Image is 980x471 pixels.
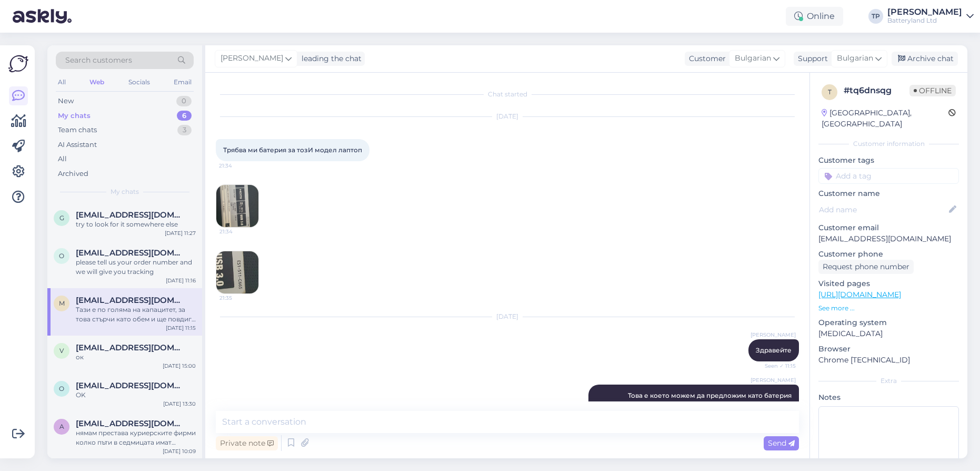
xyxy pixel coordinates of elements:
span: g [59,214,64,222]
p: Visited pages [818,278,959,289]
span: v [59,347,64,355]
div: please tell us your order number and we will give you tracking [76,258,196,277]
div: 6 [177,111,192,121]
div: [DATE] 10:09 [163,447,196,455]
p: [MEDICAL_DATA] [818,328,959,339]
div: Email [172,75,194,89]
div: Private note [216,436,278,450]
div: Customer information [818,139,959,149]
span: 21:34 [219,162,258,170]
img: Attachment [216,185,258,227]
div: leading the chat [297,53,362,64]
div: New [58,96,74,106]
div: [DATE] [216,112,799,121]
span: Bulgarian [735,53,771,64]
span: t [828,88,832,96]
span: alehandropetrov1@gmail.com [76,419,185,428]
input: Add a tag [818,168,959,184]
div: [DATE] 11:27 [165,229,196,237]
div: [DATE] 11:15 [166,324,196,332]
div: Archived [58,169,88,179]
p: Browser [818,344,959,355]
span: giulianamattiello64@gmail.com [76,210,185,220]
span: 21:34 [219,228,259,235]
a: [PERSON_NAME]Batteryland Ltd [887,8,974,25]
span: [PERSON_NAME] [751,376,796,384]
input: Add name [819,204,947,215]
span: a [59,423,64,430]
span: Трябва ми батерия за тозИ модел лаптоп [223,146,362,154]
img: Attachment [216,251,258,293]
div: Request phone number [818,260,914,274]
div: [DATE] [216,312,799,321]
p: See more ... [818,303,959,313]
div: Extra [818,376,959,386]
span: Това е което можем да предложим като батерия заместител за вас [628,391,793,409]
div: Customer [685,53,726,64]
div: [GEOGRAPHIC_DATA], [GEOGRAPHIC_DATA] [822,107,948,130]
span: O [59,252,64,260]
div: TP [868,9,883,24]
span: Offline [909,85,956,96]
span: vasileva.jivka@gmail.com [76,343,185,352]
span: milenmeisipako@gmail.com [76,296,185,305]
p: Customer name [818,188,959,199]
div: [DATE] 11:16 [166,277,196,284]
span: [PERSON_NAME] [751,331,796,339]
div: AI Assistant [58,140,97,150]
p: Customer email [818,222,959,233]
span: Oumou50@hotmail.com [76,248,185,258]
div: Chat started [216,90,799,99]
span: office@7ss.bg [76,381,185,390]
div: Batteryland Ltd [887,16,962,25]
div: [DATE] 13:30 [163,400,196,408]
span: Send [768,438,795,448]
p: Customer phone [818,249,959,260]
div: Archive chat [892,52,958,66]
span: 21:35 [219,294,259,302]
div: [DATE] 15:00 [163,362,196,370]
div: # tq6dnsqg [844,84,909,97]
div: Web [87,75,106,89]
div: All [58,154,67,164]
span: Здравейте [756,346,792,354]
div: Тази е по голяма на капацитет, за това стърчи като обем и ще повдига малко лаптопа,нямаме с по ма... [76,305,196,324]
span: Bulgarian [837,53,873,64]
p: Notes [818,392,959,403]
span: My chats [111,187,139,197]
div: Online [786,7,843,26]
div: [PERSON_NAME] [887,8,962,16]
div: ок [76,352,196,362]
p: Customer tags [818,155,959,166]
div: 0 [176,96,192,106]
div: 3 [177,125,192,135]
span: m [59,299,65,307]
div: try to look for it somewhere else [76,220,196,229]
div: My chats [58,111,91,121]
div: All [56,75,68,89]
a: [URL][DOMAIN_NAME] [818,290,901,299]
div: Support [794,53,828,64]
div: нямам престава куриерските фирми колко пъти в седмицата имат разнос за това село,по скоро звъннет... [76,428,196,447]
span: Search customers [65,55,132,66]
span: o [59,385,64,392]
span: Seen ✓ 11:15 [756,362,796,370]
div: Team chats [58,125,97,135]
img: Askly Logo [8,54,28,74]
p: [EMAIL_ADDRESS][DOMAIN_NAME] [818,233,959,244]
div: OK [76,390,196,400]
p: Operating system [818,317,959,328]
div: Socials [126,75,152,89]
p: Chrome [TECHNICAL_ID] [818,355,959,366]
span: [PERSON_NAME] [221,53,283,64]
